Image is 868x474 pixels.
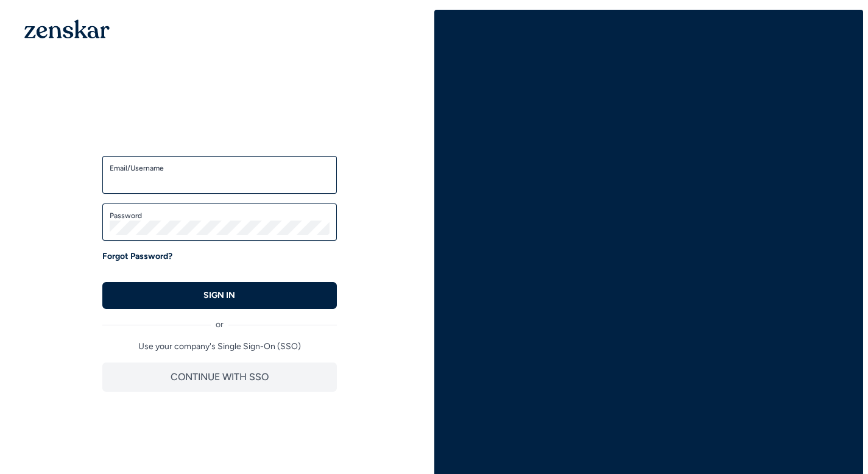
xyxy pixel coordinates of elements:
[102,250,172,263] a: Forgot Password?
[110,211,330,221] label: Password
[203,289,235,302] p: SIGN IN
[102,282,337,309] button: SIGN IN
[102,363,337,392] button: CONTINUE WITH SSO
[102,309,337,331] div: or
[110,163,330,173] label: Email/Username
[24,19,110,38] img: 1OGAJ2xQqyY4LXKgY66KYq0eOWRCkrZdAb3gUhuVAqdWPZE9SRJmCz+oDMSn4zDLXe31Ii730ItAGKgCKgCCgCikA4Av8PJUP...
[102,341,337,353] p: Use your company's Single Sign-On (SSO)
